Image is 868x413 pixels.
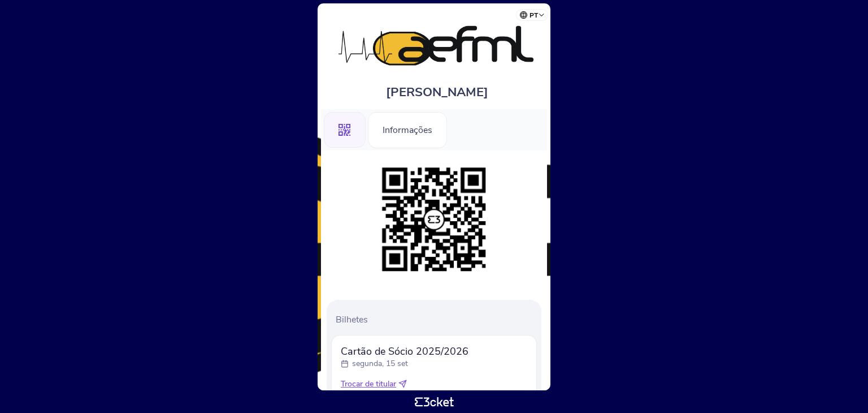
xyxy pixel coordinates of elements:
img: d8a3d14e25814b1aad9c009c4387b42b.png [376,162,492,277]
p: Bilhetes [336,313,537,326]
span: [PERSON_NAME] [386,84,488,101]
span: Trocar de titular [341,378,396,390]
p: segunda, 15 set [352,358,408,369]
a: Informações [368,123,447,135]
span: Cartão de Sócio 2025/2026 [341,345,468,358]
img: Sócios AEFML [327,15,541,67]
div: Informações [368,112,447,148]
